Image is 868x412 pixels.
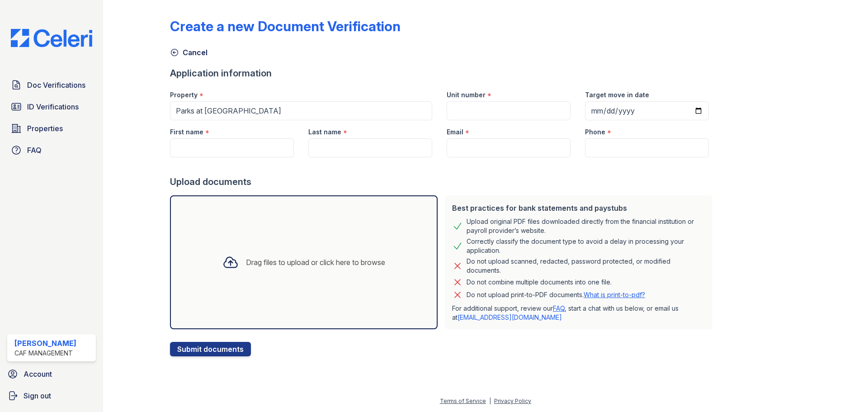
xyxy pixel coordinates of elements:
[27,123,63,134] span: Properties
[24,369,52,379] span: Account
[4,387,99,405] a: Sign out
[170,342,251,356] button: Submit documents
[308,128,341,137] label: Last name
[27,101,79,112] span: ID Verifications
[170,67,716,80] div: Application information
[467,290,645,299] p: Do not upload print-to-PDF documents.
[4,365,99,383] a: Account
[452,304,705,322] p: For additional support, review our , start a chat with us below, or email us at
[170,175,716,188] div: Upload documents
[170,128,203,137] label: First name
[170,18,401,34] div: Create a new Document Verification
[170,90,198,99] label: Property
[447,90,486,99] label: Unit number
[447,128,463,137] label: Email
[14,349,76,358] div: CAF Management
[585,128,605,137] label: Phone
[467,277,612,288] div: Do not combine multiple documents into one file.
[4,29,99,47] img: CE_Logo_Blue-a8612792a0a2168367f1c8372b55b34899dd931a85d93a1a3d3e32e68fde9ad4.png
[7,98,96,116] a: ID Verifications
[24,390,51,401] span: Sign out
[27,80,85,90] span: Doc Verifications
[584,291,645,298] a: What is print-to-pdf?
[467,257,705,275] div: Do not upload scanned, redacted, password protected, or modified documents.
[7,141,96,159] a: FAQ
[553,304,565,312] a: FAQ
[585,90,649,99] label: Target move in date
[452,203,705,213] div: Best practices for bank statements and paystubs
[489,398,491,404] div: |
[7,119,96,137] a: Properties
[494,398,531,404] a: Privacy Policy
[7,76,96,94] a: Doc Verifications
[458,313,562,321] a: [EMAIL_ADDRESS][DOMAIN_NAME]
[170,47,208,58] a: Cancel
[27,145,42,156] span: FAQ
[467,237,705,255] div: Correctly classify the document type to avoid a delay in processing your application.
[467,217,705,235] div: Upload original PDF files downloaded directly from the financial institution or payroll provider’...
[246,257,385,268] div: Drag files to upload or click here to browse
[14,338,76,349] div: [PERSON_NAME]
[440,398,486,404] a: Terms of Service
